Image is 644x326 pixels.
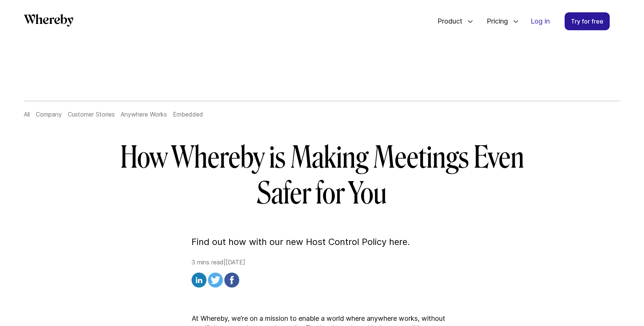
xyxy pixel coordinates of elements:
div: 3 mins read | [DATE] [192,258,452,290]
a: Company [36,111,62,118]
img: twitter [208,273,223,288]
img: linkedin [192,273,206,288]
a: Embedded [173,111,203,118]
span: Pricing [479,9,510,34]
a: Whereby [24,14,73,29]
a: All [24,111,30,118]
a: Log in [525,13,556,30]
a: Customer Stories [68,111,115,118]
a: Anywhere Works [121,111,167,118]
span: Product [430,9,464,34]
img: facebook [224,273,239,288]
p: Find out how with our new Host Control Policy here. [192,235,452,249]
a: Try for free [565,12,610,30]
svg: Whereby [24,14,73,27]
h1: How Whereby is Making Meetings Even Safer for You [107,140,537,211]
